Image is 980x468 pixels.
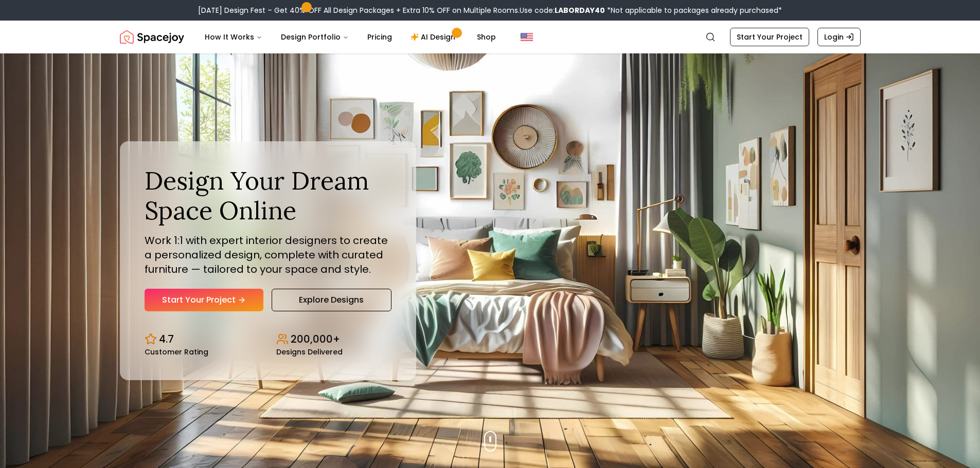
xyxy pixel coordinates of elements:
[273,27,357,47] button: Design Portfolio
[730,28,809,46] a: Start Your Project
[402,27,467,47] a: AI Design
[145,166,391,225] h1: Design Your Dream Space Online
[198,5,782,15] div: [DATE] Design Fest – Get 40% OFF All Design Packages + Extra 10% OFF on Multiple Rooms.
[120,21,861,53] nav: Global
[197,27,271,47] button: How It Works
[359,27,400,47] a: Pricing
[145,324,391,355] div: Design stats
[272,289,391,311] a: Explore Designs
[145,348,208,355] small: Customer Rating
[469,27,504,47] a: Shop
[145,233,391,276] p: Work 1:1 with expert interior designers to create a personalized design, complete with curated fu...
[521,31,533,43] img: United States
[197,27,504,47] nav: Main
[145,289,263,311] a: Start Your Project
[120,27,184,47] img: Spacejoy Logo
[555,5,605,15] b: LABORDAY40
[605,5,782,15] span: *Not applicable to packages already purchased*
[159,332,174,346] p: 4.7
[520,5,605,15] span: Use code:
[276,348,343,355] small: Designs Delivered
[291,332,340,346] p: 200,000+
[120,27,184,47] a: Spacejoy
[817,28,861,46] a: Login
